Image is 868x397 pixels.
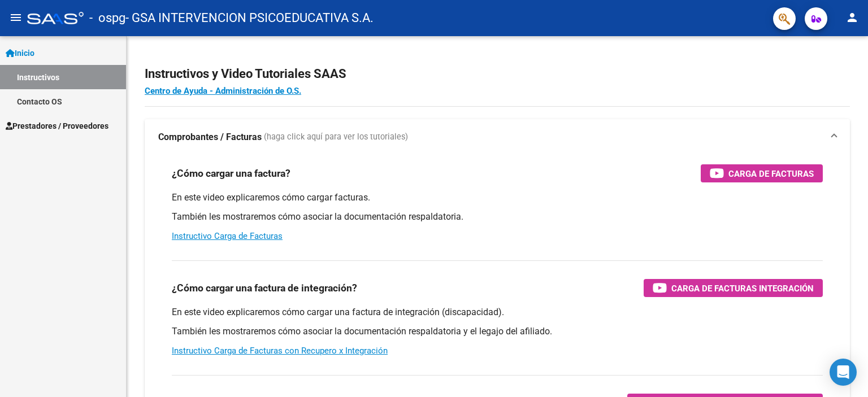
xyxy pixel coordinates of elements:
button: Carga de Facturas [701,164,823,182]
button: Carga de Facturas Integración [644,279,823,297]
p: En este video explicaremos cómo cargar facturas. [172,191,823,204]
span: Inicio [6,47,34,59]
span: Prestadores / Proveedores [6,120,108,132]
a: Centro de Ayuda - Administración de O.S. [145,86,301,96]
h3: ¿Cómo cargar una factura? [172,165,290,181]
span: Carga de Facturas [728,167,814,181]
div: Open Intercom Messenger [830,359,857,386]
span: - GSA INTERVENCION PSICOEDUCATIVA S.A. [125,6,374,30]
a: Instructivo Carga de Facturas [172,231,283,241]
a: Instructivo Carga de Facturas con Recupero x Integración [172,346,388,356]
span: - ospg [89,6,125,30]
h2: Instructivos y Video Tutoriales SAAS [145,63,850,85]
p: En este video explicaremos cómo cargar una factura de integración (discapacidad). [172,306,823,319]
p: También les mostraremos cómo asociar la documentación respaldatoria. [172,211,823,223]
span: (haga click aquí para ver los tutoriales) [264,131,408,143]
h3: ¿Cómo cargar una factura de integración? [172,280,357,296]
mat-icon: person [845,11,859,24]
strong: Comprobantes / Facturas [158,131,262,143]
span: Carga de Facturas Integración [671,281,814,295]
p: También les mostraremos cómo asociar la documentación respaldatoria y el legajo del afiliado. [172,325,823,338]
mat-icon: menu [9,11,23,24]
mat-expansion-panel-header: Comprobantes / Facturas (haga click aquí para ver los tutoriales) [145,119,850,155]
